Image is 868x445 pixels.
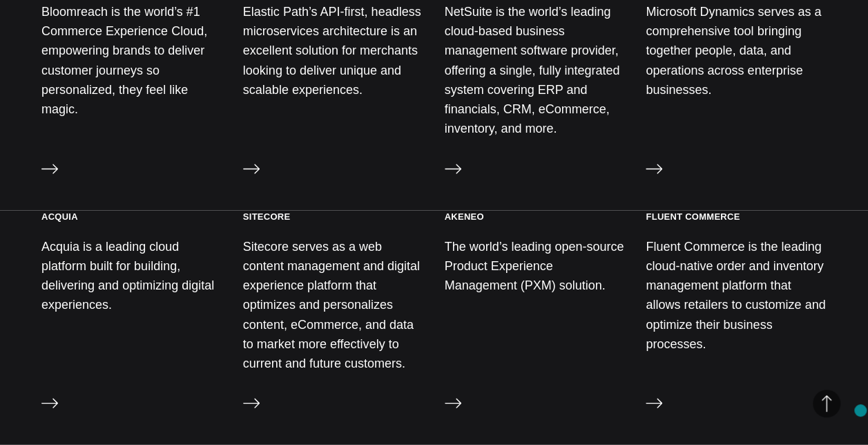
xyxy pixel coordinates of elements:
[646,210,740,222] h3: Fluent Commerce
[813,390,840,417] button: Back to Top
[243,210,291,222] h3: Sitecore
[445,236,626,295] p: The world’s leading open-source Product Experience Management (PXM) solution.
[243,2,424,100] p: Elastic Path’s API-first, headless microservices architecture is an excellent solution for mercha...
[243,236,424,372] p: Sitecore serves as a web content management and digital experience platform that optimizes and pe...
[445,210,484,222] h3: Akeneo
[41,2,222,119] p: Bloomreach is the world’s #1 Commerce Experience Cloud, empowering brands to deliver customer jou...
[646,236,827,353] p: Fluent Commerce is the leading cloud-native order and inventory management platform that allows r...
[445,2,626,138] p: NetSuite is the world’s leading cloud-based business management software provider, offering a sin...
[646,2,827,100] p: Microsoft Dynamics serves as a comprehensive tool bringing together people, data, and operations ...
[41,236,222,314] p: Acquia is a leading cloud platform built for building, delivering and optimizing digital experien...
[41,210,78,222] h3: Acquia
